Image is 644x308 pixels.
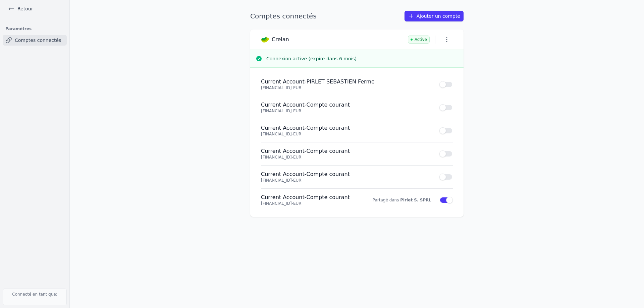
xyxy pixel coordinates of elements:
h4: Current Account - Compte courant [261,125,431,131]
h4: Current Account - Compte courant [261,194,359,201]
p: [FINANCIAL_ID] - EUR [261,178,431,183]
h4: Current Account - Compte courant [261,148,431,155]
a: Ajouter un compte [405,11,464,21]
p: [FINANCIAL_ID] - EUR [261,131,431,137]
a: Retour [5,4,36,13]
h3: Connexion active (expire dans 6 mois) [266,55,458,62]
h3: Paramètres [3,24,67,34]
img: Crelan logo [261,36,269,44]
h3: Crelan [272,36,289,43]
a: Comptes connectés [3,35,67,46]
span: Active [408,36,430,44]
p: Connecté en tant que: [3,289,67,305]
a: Pirlet S. SPRL [400,198,431,202]
p: [FINANCIAL_ID] - EUR [261,108,431,114]
p: [FINANCIAL_ID] - EUR [261,85,431,90]
h4: Current Account - Compte courant [261,171,431,178]
h1: Comptes connectés [250,11,317,21]
p: [FINANCIAL_ID] - EUR [261,155,431,160]
p: [FINANCIAL_ID] - EUR [261,201,359,206]
h4: Current Account - PIRLET SEBASTIEN Ferme [261,78,431,85]
h4: Current Account - Compte courant [261,102,431,108]
p: Partagé dans [367,197,431,203]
